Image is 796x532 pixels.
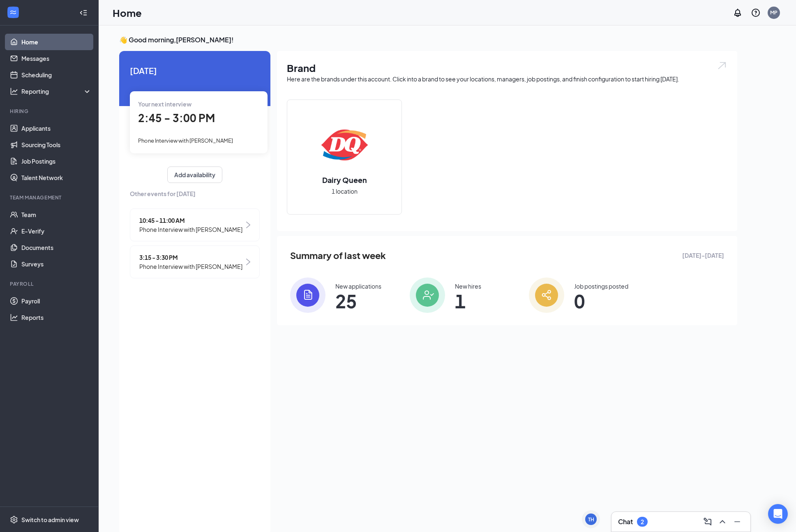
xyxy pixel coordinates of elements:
button: Add availability [167,167,222,183]
span: [DATE] [130,64,260,77]
svg: Settings [10,516,18,524]
div: New applications [335,282,381,290]
div: Here are the brands under this account. Click into a brand to see your locations, managers, job p... [287,75,727,83]
span: [DATE] - [DATE] [682,251,724,260]
svg: QuestionInfo [751,8,761,18]
button: ComposeMessage [701,515,714,528]
a: Home [21,34,92,50]
a: Messages [21,50,92,67]
span: 25 [335,294,381,308]
img: Dairy Queen [318,119,371,171]
a: Team [21,206,92,223]
span: 2:45 - 3:00 PM [138,111,215,125]
svg: ComposeMessage [703,517,713,527]
h3: Chat [618,517,633,526]
h2: Dairy Queen [314,175,375,185]
span: 3:15 - 3:30 PM [139,253,242,262]
a: Applicants [21,120,92,136]
span: Phone Interview with [PERSON_NAME] [138,137,233,144]
svg: Analysis [10,87,18,95]
a: Talent Network [21,169,92,186]
div: MP [770,9,778,16]
img: icon [529,278,564,313]
svg: WorkstreamLogo [9,8,17,16]
h1: Brand [287,61,727,75]
img: icon [290,278,325,313]
a: Reports [21,309,92,326]
span: Phone Interview with [PERSON_NAME] [139,262,242,271]
div: Hiring [10,108,90,115]
h3: 👋 Good morning, [PERSON_NAME] ! [119,35,737,44]
a: Scheduling [21,67,92,83]
h1: Home [113,6,142,20]
a: Job Postings [21,153,92,169]
svg: Minimize [732,517,742,527]
span: Phone Interview with [PERSON_NAME] [139,225,242,234]
div: Reporting [21,87,92,95]
a: Documents [21,239,92,256]
a: E-Verify [21,223,92,239]
span: Other events for [DATE] [130,189,260,198]
span: 0 [574,294,628,308]
div: Open Intercom Messenger [768,504,788,524]
svg: Notifications [733,8,743,18]
a: Payroll [21,293,92,309]
span: Your next interview [138,100,192,108]
div: Switch to admin view [21,516,79,524]
img: open.6027fd2a22e1237b5b06.svg [717,61,727,70]
img: icon [410,278,445,313]
span: 1 [455,294,481,308]
button: ChevronUp [716,515,729,528]
div: TH [588,516,594,523]
div: New hires [455,282,481,290]
span: 1 location [332,187,358,196]
svg: ChevronUp [718,517,727,527]
div: Payroll [10,280,90,287]
a: Sourcing Tools [21,136,92,153]
span: Summary of last week [290,248,386,263]
div: Team Management [10,194,90,201]
svg: Collapse [79,9,88,17]
a: Surveys [21,256,92,272]
span: 10:45 - 11:00 AM [139,216,242,225]
div: 2 [641,518,644,525]
button: Minimize [731,515,744,528]
div: Job postings posted [574,282,628,290]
